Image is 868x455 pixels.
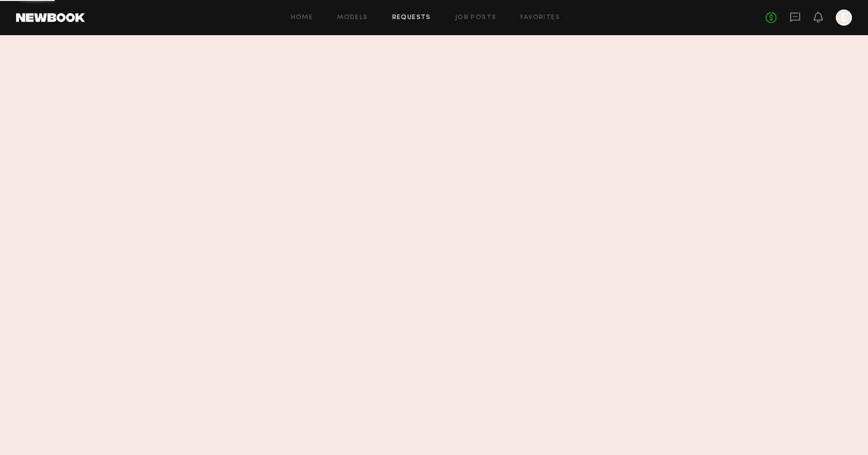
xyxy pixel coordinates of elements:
[520,15,560,21] a: Favorites
[291,15,313,21] a: Home
[455,15,497,21] a: Job Posts
[337,15,368,21] a: Models
[836,10,852,26] a: E
[392,15,431,21] a: Requests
